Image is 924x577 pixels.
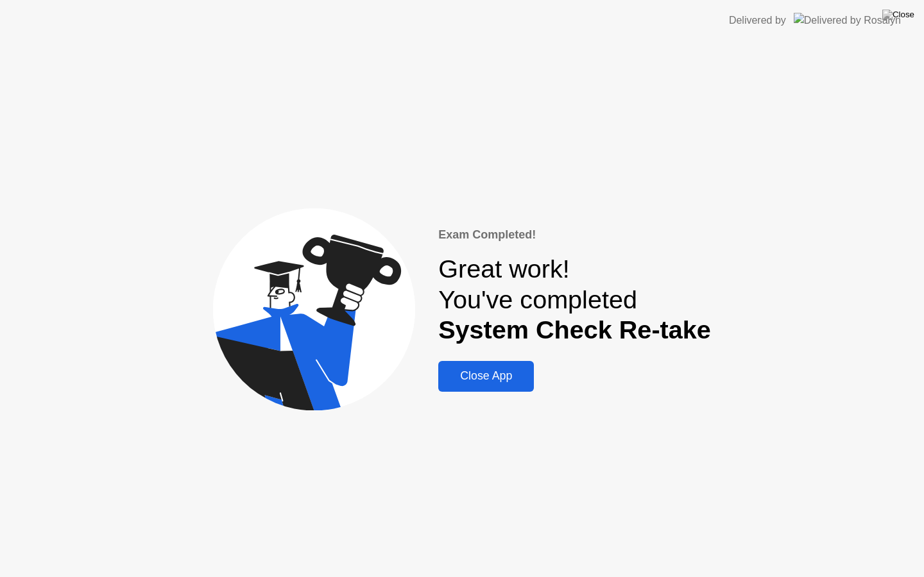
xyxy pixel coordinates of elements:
img: Delivered by Rosalyn [794,13,901,28]
div: Close App [442,369,530,383]
div: Delivered by [729,13,786,28]
button: Close App [438,361,534,392]
div: Exam Completed! [438,226,711,244]
div: Great work! You've completed [438,254,711,346]
img: Close [882,10,914,20]
b: System Check Re-take [438,315,711,344]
